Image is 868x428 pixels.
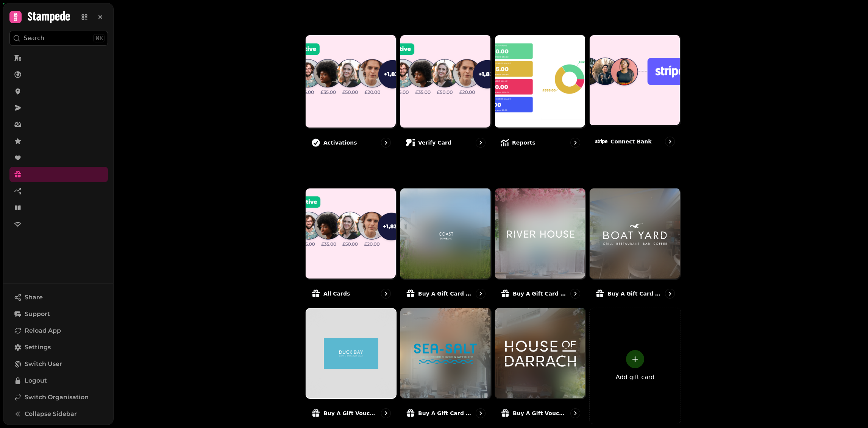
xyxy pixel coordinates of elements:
[495,35,586,154] a: ReportsReports
[513,290,567,297] p: Buy a gift card for River House
[23,34,44,43] p: Search
[305,35,397,154] a: ActivationsActivations
[25,343,51,352] span: Settings
[400,34,490,128] img: Verify card
[589,35,681,154] a: Connect bankConnect bank
[25,393,89,402] span: Switch Organisation
[571,139,579,146] svg: go to
[418,290,473,297] p: Buy a gift card for Coast
[418,409,473,417] p: Buy a gift card for Sea-Salt
[9,373,108,388] button: Logout
[9,406,108,422] button: Collapse Sidebar
[408,338,484,369] img: aHR0cHM6Ly9maWxlcy5zdGFtcGVkZS5haS9mMDFkYTMwYS0wNzA1LTExZWItYThmYi0wMjYyZDlhNWYyNzcvbWVkaWEvYmNjY...
[571,409,579,417] svg: go to
[589,188,681,305] a: Buy a gift card for Boat YardBuy a gift card for Boat Yard
[495,308,586,424] a: Buy a gift voucher for House of DarrachBuy a gift voucher for House of [PERSON_NAME]
[9,31,108,46] button: Search⌘K
[589,34,680,125] img: Connect bank
[494,34,585,128] img: Reports
[305,308,397,424] a: Buy a gift voucher for Duck Bay
[9,340,108,355] a: Settings
[503,338,578,369] img: aHR0cHM6Ly9ibGFja2J4LnMzLmV1LXdlc3QtMi5hbWF6b25hd3MuY29tL2VmYzUxZDA1LTA3MDUtMTFlYi05MGY1LTA2M2ZlM...
[382,409,390,417] svg: go to
[25,409,77,419] span: Collapse Sidebar
[571,290,579,297] svg: go to
[323,409,378,417] p: Buy a gift voucher for Duck Bay
[477,290,484,297] svg: go to
[512,139,535,146] p: Reports
[607,290,662,297] p: Buy a gift card for Boat Yard
[382,139,390,146] svg: go to
[666,138,674,145] svg: go to
[323,139,357,146] p: Activations
[25,293,43,302] span: Share
[305,188,396,279] img: All cards
[305,34,396,128] img: Activations
[513,409,567,417] p: Buy a gift voucher for House of [PERSON_NAME]
[400,308,492,424] a: Buy a gift card for Sea-SaltBuy a gift card for Sea-Salt
[418,139,451,146] p: Verify card
[9,290,108,305] button: Share
[495,188,586,305] a: Buy a gift card for River HouseBuy a gift card for River House
[408,219,484,249] img: aHR0cHM6Ly9ibGFja2J4LnMzLmV1LXdlc3QtMi5hbWF6b25hd3MuY29tL2VmYzUxZDA1LTA3MDUtMTFlYi05MGY1LTA2M2ZlM...
[25,326,61,335] span: Reload App
[93,34,105,42] div: ⌘K
[477,139,484,146] svg: go to
[400,188,492,305] a: Buy a gift card for CoastBuy a gift card for Coast
[313,338,389,369] img: aHR0cHM6Ly9maWxlcy5zdGFtcGVkZS5haS9mMDFkYTMwYS0wNzA1LTExZWItYThmYi0wMjYyZDlhNWYyNzcvbWVkaWEvNDBjO...
[9,323,108,338] button: Reload App
[503,219,578,249] img: aHR0cHM6Ly9ibGFja2J4LnMzLmV1LXdlc3QtMi5hbWF6b25hd3MuY29tL2VmYzUxZDA1LTA3MDUtMTFlYi05MGY1LTA2M2ZlM...
[616,373,654,382] p: Add gift card
[382,290,390,297] svg: go to
[9,307,108,322] button: Support
[610,138,652,145] p: Connect bank
[25,376,47,385] span: Logout
[9,356,108,372] button: Switch User
[25,360,62,369] span: Switch User
[666,290,674,297] svg: go to
[305,188,397,305] a: All cardsAll cards
[400,35,492,154] a: Verify cardVerify card
[323,290,350,297] p: All cards
[597,219,673,249] img: aHR0cHM6Ly9ibGFja2J4LnMzLmV1LXdlc3QtMi5hbWF6b25hd3MuY29tL2VmYzUxZDA1LTA3MDUtMTFlYi05MGY1LTA2M2ZlM...
[616,350,654,382] a: Add gift card
[9,390,108,405] a: Switch Organisation
[25,310,50,319] span: Support
[477,409,484,417] svg: go to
